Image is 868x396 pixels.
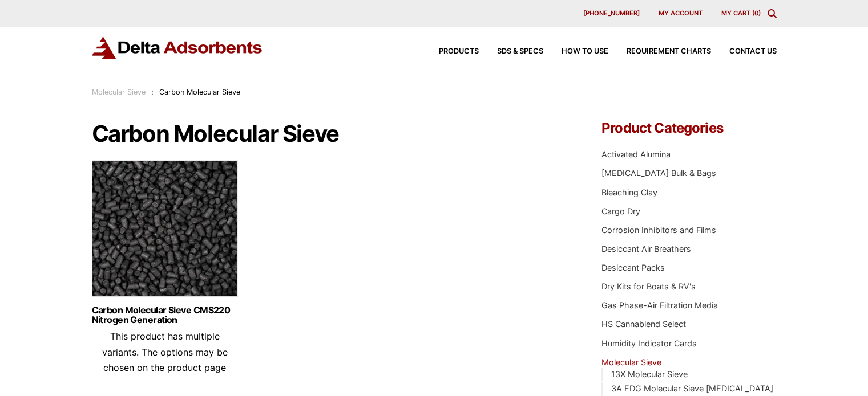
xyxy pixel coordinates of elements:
[92,88,146,96] a: Molecular Sieve
[497,48,543,55] span: SDS & SPECS
[649,9,712,18] a: My account
[729,48,777,55] span: Contact Us
[421,48,479,55] a: Products
[601,121,776,135] h4: Product Categories
[439,48,479,55] span: Products
[754,9,758,17] span: 0
[562,48,608,55] span: How to Use
[721,9,761,17] a: My Cart (0)
[711,48,777,55] a: Contact Us
[601,300,718,310] a: Gas Phase-Air Filtration Media
[151,88,154,96] span: :
[543,48,608,55] a: How to Use
[92,121,568,146] h1: Carbon Molecular Sieve
[583,10,640,17] span: [PHONE_NUMBER]
[601,206,640,216] a: Cargo Dry
[479,48,543,55] a: SDS & SPECS
[92,160,238,303] img: Carbon Molecular Sieve
[608,48,711,55] a: Requirement Charts
[601,319,686,329] a: HS Cannablend Select
[601,357,661,367] a: Molecular Sieve
[601,281,696,291] a: Dry Kits for Boats & RV's
[768,9,777,18] div: Toggle Modal Content
[574,9,649,18] a: [PHONE_NUMBER]
[102,330,228,373] span: This product has multiple variants. The options may be chosen on the product page
[601,338,697,348] a: Humidity Indicator Cards
[92,305,238,325] a: Carbon Molecular Sieve CMS220 Nitrogen Generation
[601,244,691,254] a: Desiccant Air Breathers
[601,149,671,159] a: Activated Alumina
[659,10,703,17] span: My account
[601,225,716,235] a: Corrosion Inhibitors and Films
[627,48,711,55] span: Requirement Charts
[611,369,688,379] a: 13X Molecular Sieve
[159,88,240,96] span: Carbon Molecular Sieve
[601,187,657,197] a: Bleaching Clay
[601,168,716,178] a: [MEDICAL_DATA] Bulk & Bags
[601,263,665,272] a: Desiccant Packs
[92,36,263,59] img: Delta Adsorbents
